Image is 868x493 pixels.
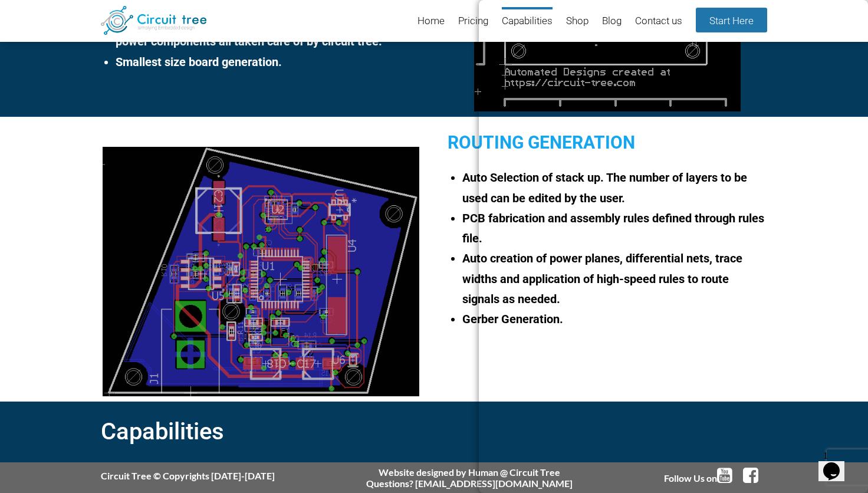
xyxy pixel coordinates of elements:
div: Website designed by Human @ Circuit Tree Questions? [EMAIL_ADDRESS][DOMAIN_NAME] [366,466,573,489]
img: Circuit Tree [101,6,206,35]
a: Home [417,7,445,36]
div: Circuit Tree © Copyrights [DATE]-[DATE] [101,470,275,481]
h2: Routing Generation [448,127,767,157]
img: Custom PCB board design Generated from the Hardware Compiler [103,147,419,396]
li: Auto Selection of stack up. The number of layers to be used can be edited by the user. [462,167,767,208]
li: PCB fabrication and assembly rules defined through rules file. [462,208,767,249]
h2: Capabilities [101,412,767,452]
li: Gerber Generation. [462,309,767,329]
li: Smallest size board generation. [116,52,420,72]
li: Auto creation of power planes, differential nets, trace widths and application of high-speed rule... [462,248,767,309]
a: Pricing [458,7,488,36]
span: 1 [5,5,9,15]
